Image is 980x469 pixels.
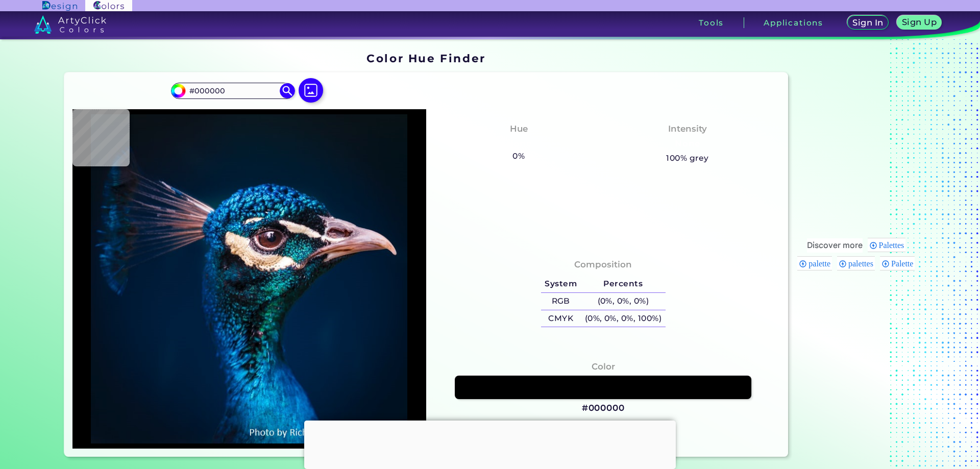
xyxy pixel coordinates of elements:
[541,276,581,292] h5: System
[891,259,917,268] span: Palette
[852,18,884,27] h5: Sign In
[304,421,676,466] iframe: Advertisement
[847,15,889,30] a: Sign In
[902,18,937,27] h5: Sign Up
[670,138,704,150] h3: None
[868,238,906,252] div: Palettes
[42,1,77,11] img: ArtyClick Design logo
[837,256,875,270] div: palettes
[764,19,823,27] h3: Applications
[34,15,106,34] img: logo_artyclick_colors_white.svg
[510,121,528,136] h4: Hue
[574,257,632,272] h4: Composition
[509,150,529,163] h5: 0%
[581,293,666,310] h5: (0%, 0%, 0%)
[541,310,581,327] h5: CMYK
[797,256,832,270] div: palette
[280,83,295,98] img: icon search
[666,152,708,165] h5: 100% grey
[699,19,724,27] h3: Tools
[897,15,942,30] a: Sign Up
[880,256,915,270] div: Palette
[592,359,615,374] h4: Color
[582,402,625,414] h3: #000000
[78,114,421,443] img: img_pavlin.jpg
[299,78,323,103] img: icon picture
[185,84,280,97] input: type color..
[848,259,876,268] span: palettes
[879,241,908,250] span: Palettes
[808,259,834,268] span: palette
[366,51,485,66] h1: Color Hue Finder
[541,293,581,310] h5: RGB
[581,276,666,292] h5: Percents
[807,238,863,253] div: These are topics related to the article that might interest you
[668,121,707,136] h4: Intensity
[581,310,666,327] h5: (0%, 0%, 0%, 100%)
[502,138,536,150] h3: None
